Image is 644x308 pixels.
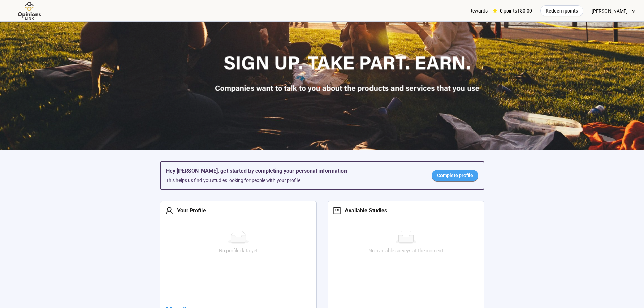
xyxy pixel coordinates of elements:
span: Complete profile [437,172,473,179]
div: This helps us find you studies looking for people with your profile [166,176,421,184]
div: Your Profile [173,206,206,215]
button: Redeem points [540,5,583,16]
div: No available surveys at the moment [331,247,481,254]
h5: Hey [PERSON_NAME], get started by completing your personal information [166,167,421,175]
a: Complete profile [432,170,478,181]
span: star [493,8,497,13]
span: Redeem points [546,7,578,15]
span: [PERSON_NAME] [592,0,628,22]
div: Available Studies [341,206,387,215]
span: profile [333,207,341,215]
span: user [165,207,173,215]
div: No profile data yet [163,247,314,254]
span: down [631,9,636,14]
